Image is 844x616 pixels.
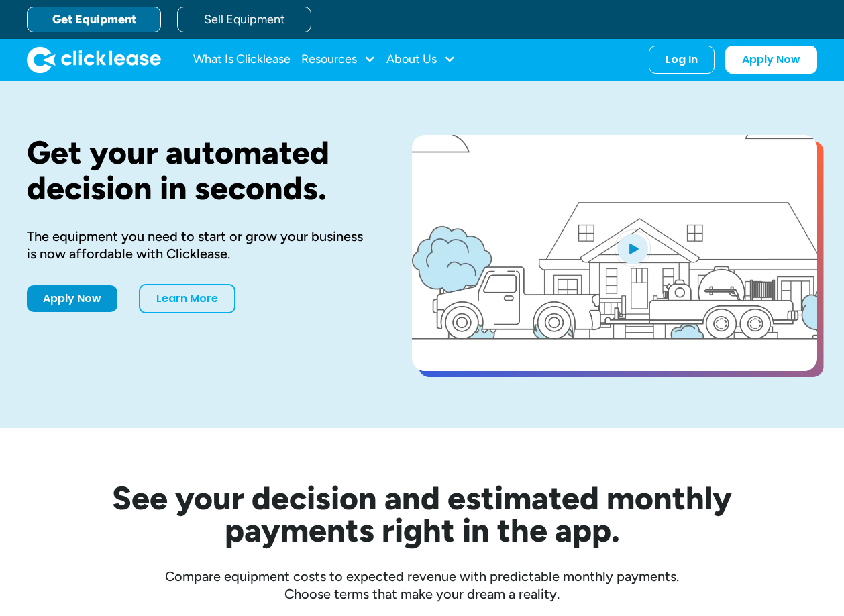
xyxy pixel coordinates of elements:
h2: See your decision and estimated monthly payments right in the app. [46,482,798,546]
a: Apply Now [725,46,817,74]
div: The equipment you need to start or grow your business is now affordable with Clicklease. [27,227,369,262]
a: Sell Equipment [177,7,311,32]
div: Resources [301,46,376,73]
div: About Us [386,46,456,73]
div: Compare equipment costs to expected revenue with predictable monthly payments. Choose terms that ... [27,568,817,603]
img: Clicklease logo [27,46,161,73]
a: home [27,46,161,73]
a: open lightbox [412,135,817,371]
a: Apply Now [27,285,117,312]
h1: Get your automated decision in seconds. [27,135,369,206]
img: Blue play button logo on a light blue circular background [615,229,651,267]
a: Get Equipment [27,7,161,32]
div: Log In [666,53,698,66]
a: Learn More [139,284,235,313]
a: What Is Clicklease [193,46,291,73]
